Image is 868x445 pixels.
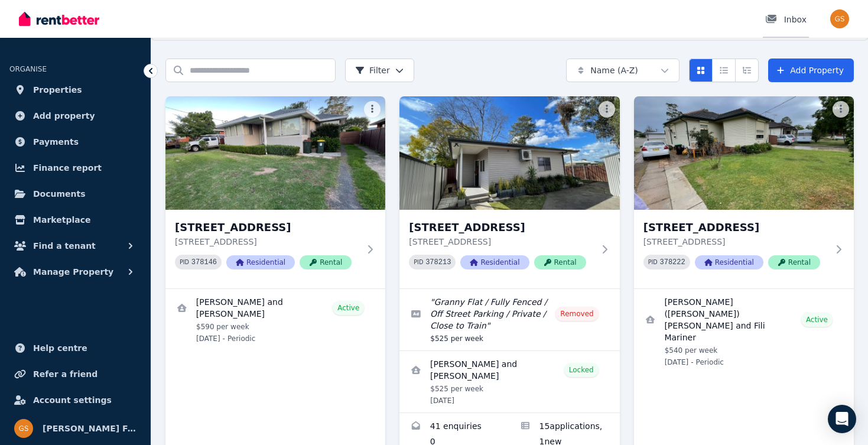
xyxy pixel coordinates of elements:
span: Refer a friend [33,367,97,381]
span: Payments [33,135,79,149]
div: Open Intercom Messenger [828,405,856,433]
code: 378222 [660,258,685,267]
img: Stanyer Family Super Pty Ltd ATF Stanyer Family Super [14,419,33,438]
span: Documents [33,187,86,201]
button: Card view [689,59,713,82]
img: RentBetter [19,10,99,28]
button: More options [599,101,615,118]
h3: [STREET_ADDRESS] [643,219,828,236]
p: [STREET_ADDRESS] [175,236,359,248]
span: Filter [355,64,390,76]
a: Help centre [9,336,141,360]
a: 15A Crown St, Riverstone[STREET_ADDRESS][STREET_ADDRESS]PID 378213ResidentialRental [399,96,619,288]
h3: [STREET_ADDRESS] [175,219,359,236]
span: Residential [226,255,295,269]
button: Find a tenant [9,234,141,258]
a: Refer a friend [9,362,141,386]
span: Residential [695,255,763,269]
span: Help centre [33,341,87,355]
span: Finance report [33,161,102,175]
a: View details for Lemuel and Liberty Ramos [165,289,385,350]
button: Expanded list view [735,59,759,82]
small: PID [648,259,658,265]
a: Payments [9,130,141,154]
a: 15 Crown St, Riverstone[STREET_ADDRESS][STREET_ADDRESS]PID 378146ResidentialRental [165,96,385,288]
button: Manage Property [9,260,141,284]
small: PID [414,259,423,265]
span: Account settings [33,393,112,407]
h3: [STREET_ADDRESS] [409,219,593,236]
small: PID [180,259,189,265]
img: 15A Crown St, Riverstone [399,96,619,210]
a: Add Property [768,59,854,82]
button: More options [833,101,849,118]
span: Marketplace [33,213,90,227]
span: Find a tenant [33,239,96,253]
span: Rental [534,255,586,269]
button: More options [364,101,381,118]
p: [STREET_ADDRESS] [643,236,828,248]
a: Finance report [9,156,141,180]
a: Add property [9,104,141,128]
span: Residential [460,255,529,269]
span: Name (A-Z) [590,64,638,76]
div: Inbox [765,14,807,25]
p: [STREET_ADDRESS] [409,236,593,248]
a: View details for Alvin Banaag and Edwin Bico [399,351,619,412]
div: View options [689,59,759,82]
img: 43 Catalina St, North St Marys [634,96,854,210]
img: Stanyer Family Super Pty Ltd ATF Stanyer Family Super [830,9,849,28]
code: 378146 [191,258,217,267]
button: Filter [345,59,414,82]
code: 378213 [425,258,451,267]
span: Manage Property [33,265,113,279]
a: 43 Catalina St, North St Marys[STREET_ADDRESS][STREET_ADDRESS]PID 378222ResidentialRental [634,96,854,288]
span: ORGANISE [9,65,47,73]
span: [PERSON_NAME] Family Super Pty Ltd ATF [PERSON_NAME] Family Super [43,421,136,436]
a: Marketplace [9,208,141,232]
button: Compact list view [712,59,736,82]
a: View details for Vitaliano (Victor) Pulaa and Fili Mariner [634,289,854,374]
img: 15 Crown St, Riverstone [165,96,385,210]
span: Rental [300,255,352,269]
a: Edit listing: Granny Flat / Fully Fenced / Off Street Parking / Private / Close to Train [399,289,619,350]
span: Rental [768,255,820,269]
a: Documents [9,182,141,206]
span: Properties [33,83,82,97]
button: Name (A-Z) [566,59,680,82]
a: Properties [9,78,141,102]
a: Account settings [9,388,141,412]
span: Add property [33,109,95,123]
